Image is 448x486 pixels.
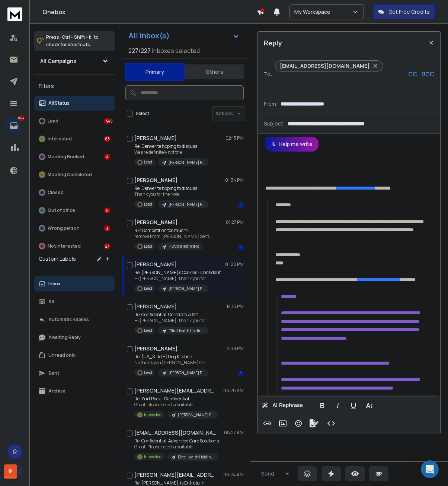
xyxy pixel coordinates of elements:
p: Subject: [264,120,285,127]
p: All [48,299,54,305]
h1: All Inbox(s) [128,32,170,39]
p: RE: Competition too much? [134,228,210,234]
div: 8 [104,207,110,213]
p: Inbox [48,281,61,287]
button: Not Interested27 [34,239,115,254]
button: Help me write [265,137,319,152]
p: 08:24 AM [223,472,244,478]
p: Archive [48,388,65,394]
button: More Text [362,398,376,413]
p: Lead [144,244,152,249]
span: AI Rephrase [271,402,304,409]
button: J [7,464,22,479]
button: Code View [324,416,338,431]
p: Lead [144,370,152,375]
h1: [PERSON_NAME][EMAIL_ADDRESS][DOMAIN_NAME] [134,387,216,394]
p: Lead [144,159,152,165]
p: Re: [US_STATE] Dog Kitchen - [134,354,209,360]
h1: [PERSON_NAME] [134,345,177,352]
p: Unread only [48,352,76,358]
img: logo [7,7,22,21]
button: Out of office8 [34,203,115,218]
button: Insert Link (Ctrl+K) [260,416,274,431]
span: Ctrl + Shift + k [61,33,92,41]
p: Wrong person [48,225,80,231]
p: Meeting Completed [48,172,92,178]
p: Closed [48,190,64,196]
p: remove From: [PERSON_NAME] Sent: [134,234,210,239]
h3: Filters [34,81,115,91]
div: 83 [104,136,110,142]
p: [PERSON_NAME] PPL x 10 (RETARGET) [178,412,214,418]
p: Re: [PERSON_NAME], is Entrata in [134,480,224,486]
p: Interested [144,412,161,417]
button: Interested83 [34,131,115,146]
button: Emoticons [291,416,305,431]
p: Re: Yurt Rock - Confidential [134,396,218,402]
button: Lead1449 [34,114,115,128]
button: All [34,294,115,309]
p: Great, please select a suitable [134,402,218,408]
button: Insert Image (Ctrl+P) [276,416,290,431]
p: 01:20 PM [225,261,244,267]
p: 08:27 AM [224,430,244,436]
p: [PERSON_NAME] PPL x 10 (RETARGET) [169,370,204,376]
button: Meeting Completed [34,167,115,182]
span: 227 / 227 [128,46,151,55]
p: Interested [48,136,72,142]
p: No thank you [PERSON_NAME] On [134,360,209,366]
p: Re: Confidential: Advanced Care Solutions [134,438,219,444]
button: Archive [34,384,115,398]
p: Out of office [48,207,75,213]
p: [PERSON_NAME] PPL x 10 (RETARGET) [169,286,204,292]
p: Hi [PERSON_NAME], Thank you for [134,318,209,324]
button: Wrong person3 [34,221,115,236]
div: 1 [238,202,244,208]
p: My Workspace [294,8,333,16]
p: Thank you for the note [134,191,209,197]
button: Unread only [34,348,115,363]
p: Reply [264,38,282,48]
div: 1449 [104,118,110,124]
p: Hi [PERSON_NAME], Thank you for [134,276,224,282]
button: Inbox [34,276,115,291]
h1: [PERSON_NAME] [134,261,177,268]
button: All Inbox(s) [122,28,245,43]
p: 02:15 PM [225,135,244,141]
button: All Campaigns [34,54,115,69]
p: Great! Please select a suitable [134,444,219,450]
p: Not Interested [48,243,81,249]
p: Lead [144,201,152,207]
p: To: [264,70,272,78]
p: Get Free Credits [388,8,430,16]
p: Lead [144,328,152,333]
button: Italic (Ctrl+I) [331,398,345,413]
p: Re: [PERSON_NAME]'s Cookies - Confidential [134,270,224,276]
p: 1574 [18,115,24,121]
h1: Onebox [42,7,257,16]
p: Elite Health Holdings - Home Care [178,454,214,460]
button: Closed [34,185,115,200]
button: Meeting Booked4 [34,149,115,164]
div: @ [4,464,17,479]
p: Lead [144,286,152,291]
p: Automatic Replies [48,317,89,323]
div: 1 [238,371,244,377]
p: BCC [422,70,434,79]
div: 4 [104,154,110,160]
p: Meeting Booked [48,154,84,160]
h1: [PERSON_NAME][EMAIL_ADDRESS][PERSON_NAME][DOMAIN_NAME] [134,471,216,479]
button: Underline (Ctrl+U) [346,398,361,413]
h1: [PERSON_NAME] [134,219,177,226]
button: Sent [34,366,115,381]
p: Re: Denverite hoping to discuss [134,185,209,191]
p: 01:27 PM [226,219,244,225]
p: Re: Confidential: Corstrata a fit? [134,312,209,318]
p: 01:34 PM [225,177,244,183]
button: Awaiting Reply [34,330,115,345]
p: 12:09 PM [225,346,244,352]
p: HVACQUISITIONS [169,244,199,250]
p: Elite Health Holdings - Home Care [169,328,204,334]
